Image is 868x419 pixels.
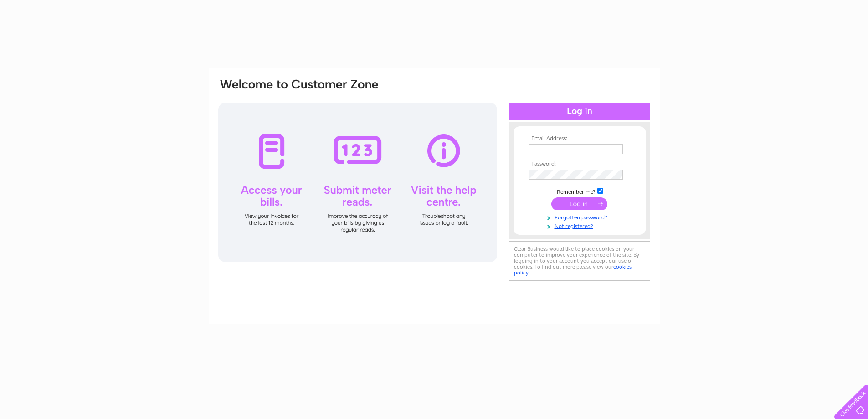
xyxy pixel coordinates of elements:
[514,264,632,276] a: cookies policy
[527,135,632,142] th: Email Address:
[551,197,607,210] input: Submit
[529,212,632,221] a: Forgotten password?
[527,186,632,196] td: Remember me?
[527,161,632,167] th: Password:
[529,221,632,230] a: Not registered?
[509,241,650,281] div: Clear Business would like to place cookies on your computer to improve your experience of the sit...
